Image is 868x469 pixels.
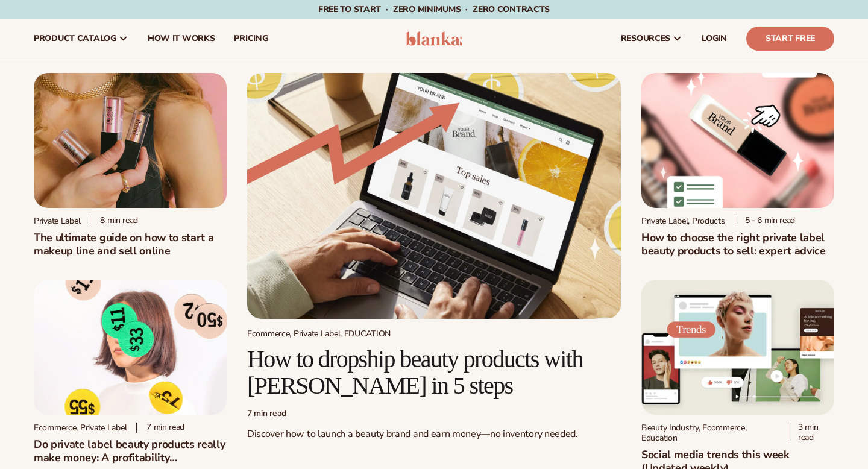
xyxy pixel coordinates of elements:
[247,409,621,419] div: 7 min read
[34,438,227,464] h2: Do private label beauty products really make money: A profitability breakdown
[247,329,621,339] div: Ecommerce, Private Label, EDUCATION
[702,34,727,43] span: LOGIN
[34,73,227,257] a: Person holding branded make up with a solid pink background Private label 8 min readThe ultimate ...
[24,19,138,58] a: product catalog
[406,31,463,46] img: logo
[318,4,550,15] span: Free to start · ZERO minimums · ZERO contracts
[641,231,834,257] h2: How to choose the right private label beauty products to sell: expert advice
[234,34,268,43] span: pricing
[34,231,227,257] h1: The ultimate guide on how to start a makeup line and sell online
[611,19,692,58] a: resources
[621,34,670,43] span: resources
[247,346,621,399] h2: How to dropship beauty products with [PERSON_NAME] in 5 steps
[641,73,834,257] a: Private Label Beauty Products Click Private Label, Products 5 - 6 min readHow to choose the right...
[641,423,778,443] div: Beauty Industry, Ecommerce, Education
[224,19,277,58] a: pricing
[247,428,621,441] p: Discover how to launch a beauty brand and earn money—no inventory needed.
[735,216,796,226] div: 5 - 6 min read
[247,73,621,450] a: Growing money with ecommerce Ecommerce, Private Label, EDUCATION How to dropship beauty products ...
[90,216,138,226] div: 8 min read
[34,73,227,208] img: Person holding branded make up with a solid pink background
[746,27,834,51] a: Start Free
[788,423,834,443] div: 3 min read
[34,34,116,43] span: product catalog
[148,34,215,43] span: How It Works
[138,19,225,58] a: How It Works
[34,280,227,464] a: Profitability of private label company Ecommerce, Private Label 7 min readDo private label beauty...
[692,19,737,58] a: LOGIN
[34,216,80,226] div: Private label
[641,216,725,226] div: Private Label, Products
[136,423,184,433] div: 7 min read
[641,280,834,415] img: Social media trends this week (Updated weekly)
[34,280,227,415] img: Profitability of private label company
[34,423,127,433] div: Ecommerce, Private Label
[641,73,834,208] img: Private Label Beauty Products Click
[247,73,621,319] img: Growing money with ecommerce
